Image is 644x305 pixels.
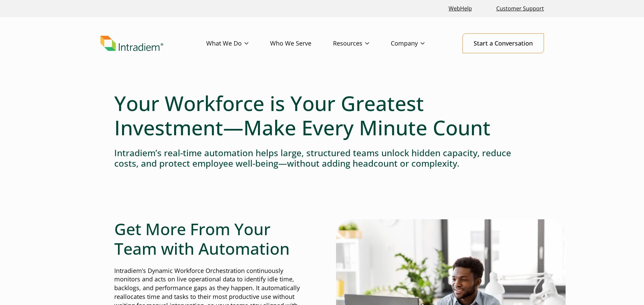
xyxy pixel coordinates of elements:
[114,148,530,169] h4: Intradiem’s real-time automation helps large, structured teams unlock hidden capacity, reduce cos...
[100,36,206,51] a: Link to homepage of Intradiem
[446,1,475,16] a: Link opens in a new window
[100,36,163,51] img: Intradiem
[333,34,391,53] a: Resources
[114,219,308,258] h2: Get More From Your Team with Automation
[114,91,530,140] h1: Your Workforce is Your Greatest Investment—Make Every Minute Count
[391,34,446,53] a: Company
[462,33,544,53] a: Start a Conversation
[494,1,547,16] a: Customer Support
[206,34,270,53] a: What We Do
[270,34,333,53] a: Who We Serve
